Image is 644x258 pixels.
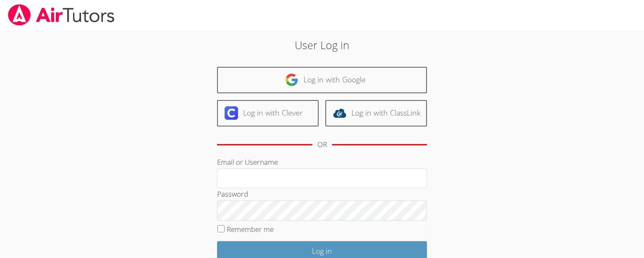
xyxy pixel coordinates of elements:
img: google-logo-50288ca7cdecda66e5e0955fdab243c47b7ad437acaf1139b6f446037453330a.svg [285,73,298,87]
label: Email or Username [217,157,278,167]
img: airtutors_banner-c4298cdbf04f3fff15de1276eac7730deb9818008684d7c2e4769d2f7ddbe033.png [7,4,115,26]
img: clever-logo-6eab21bc6e7a338710f1a6ff85c0baf02591cd810cc4098c63d3a4b26e2feb20.svg [225,106,238,120]
label: Password [217,189,248,199]
a: Log in with Clever [217,100,319,126]
a: Log in with ClassLink [325,100,427,126]
label: Remember me [227,224,274,234]
h2: User Log in [148,37,496,53]
a: Log in with Google [217,67,427,93]
div: OR [317,139,327,151]
img: classlink-logo-d6bb404cc1216ec64c9a2012d9dc4662098be43eaf13dc465df04b49fa7ab582.svg [333,106,346,120]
